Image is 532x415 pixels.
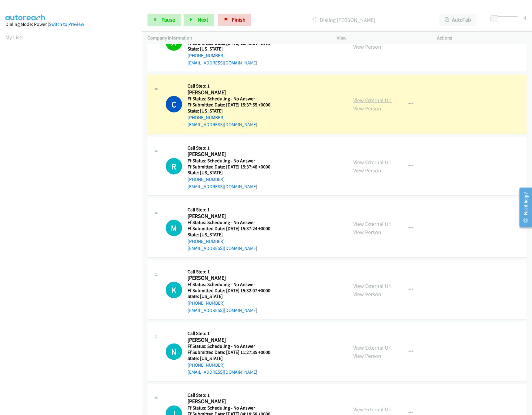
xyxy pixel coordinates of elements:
[188,184,257,189] a: [EMAIL_ADDRESS][DOMAIN_NAME]
[188,170,278,176] h5: State: [US_STATE]
[166,344,182,360] h1: N
[188,282,278,288] h5: Ff Status: Scheduling - No Answer
[354,344,392,351] a: View External Url
[166,96,182,112] h1: C
[166,344,182,360] div: The call is yet to be attempted
[188,238,225,244] a: [PHONE_NUMBER]
[354,97,392,104] a: View External Url
[188,53,225,58] a: [PHONE_NUMBER]
[188,337,278,344] h2: [PERSON_NAME]
[218,14,251,26] a: Finish
[188,398,278,405] h2: [PERSON_NAME]
[354,105,381,112] a: View Person
[188,151,278,158] h2: [PERSON_NAME]
[166,282,182,298] div: The call is yet to be attempted
[188,164,278,170] h5: Ff Submitted Date: [DATE] 15:37:48 +0000
[188,405,278,411] h5: Ff Status: Scheduling - No Answer
[188,176,225,182] a: [PHONE_NUMBER]
[188,300,225,306] a: [PHONE_NUMBER]
[354,352,381,359] a: View Person
[188,232,278,238] h5: State: [US_STATE]
[166,282,182,298] h1: K
[232,16,246,23] span: Finish
[166,158,182,175] h1: R
[354,167,381,174] a: View Person
[188,122,257,127] a: [EMAIL_ADDRESS][DOMAIN_NAME]
[49,21,84,27] a: Switch to Preview
[188,46,278,52] h5: State: [US_STATE]
[337,34,426,42] p: View
[354,229,381,236] a: View Person
[188,226,278,232] h5: Ff Submitted Date: [DATE] 15:37:24 +0000
[188,115,225,120] a: [PHONE_NUMBER]
[354,406,392,413] a: View External Url
[188,207,278,213] h5: Call Step: 1
[188,60,257,66] a: [EMAIL_ADDRESS][DOMAIN_NAME]
[161,16,175,23] span: Pause
[259,16,428,24] p: Dialing [PERSON_NAME]
[188,362,225,368] a: [PHONE_NUMBER]
[188,158,278,164] h5: Ff Status: Scheduling - No Answer
[188,349,278,355] h5: Ff Submitted Date: [DATE] 11:27:35 +0000
[188,330,278,337] h5: Call Step: 1
[188,245,257,251] a: [EMAIL_ADDRESS][DOMAIN_NAME]
[5,47,142,336] iframe: Dialpad
[437,34,527,42] p: Actions
[188,96,278,102] h5: Ff Status: Scheduling - No Answer
[188,83,278,89] h5: Call Step: 1
[166,220,182,236] div: The call is yet to be attempted
[188,369,257,375] a: [EMAIL_ADDRESS][DOMAIN_NAME]
[354,291,381,298] a: View Person
[188,288,278,294] h5: Ff Submitted Date: [DATE] 15:32:07 +0000
[188,89,278,96] h2: [PERSON_NAME]
[524,14,527,22] div: 4
[166,158,182,175] div: The call is yet to be attempted
[188,145,278,151] h5: Call Step: 1
[188,307,257,313] a: [EMAIL_ADDRESS][DOMAIN_NAME]
[166,220,182,236] h1: M
[147,14,181,26] a: Pause
[188,393,278,399] h5: Call Step: 1
[515,183,532,232] iframe: Resource Center
[188,108,278,114] h5: State: [US_STATE]
[5,21,137,28] div: Dialing Mode: Power |
[354,159,392,166] a: View External Url
[188,102,278,108] h5: Ff Submitted Date: [DATE] 15:37:55 +0000
[354,282,392,289] a: View External Url
[188,269,278,275] h5: Call Step: 1
[147,34,326,42] p: Company Information
[188,213,278,220] h2: [PERSON_NAME]
[5,34,24,41] a: My Lists
[188,355,278,361] h5: State: [US_STATE]
[354,220,392,227] a: View External Url
[184,14,214,26] button: Next
[188,293,278,299] h5: State: [US_STATE]
[188,343,278,349] h5: Ff Status: Scheduling - No Answer
[439,14,477,26] button: AutoTab
[188,275,278,282] h2: [PERSON_NAME]
[198,16,208,23] span: Next
[354,43,381,50] a: View Person
[188,220,278,226] h5: Ff Status: Scheduling - No Answer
